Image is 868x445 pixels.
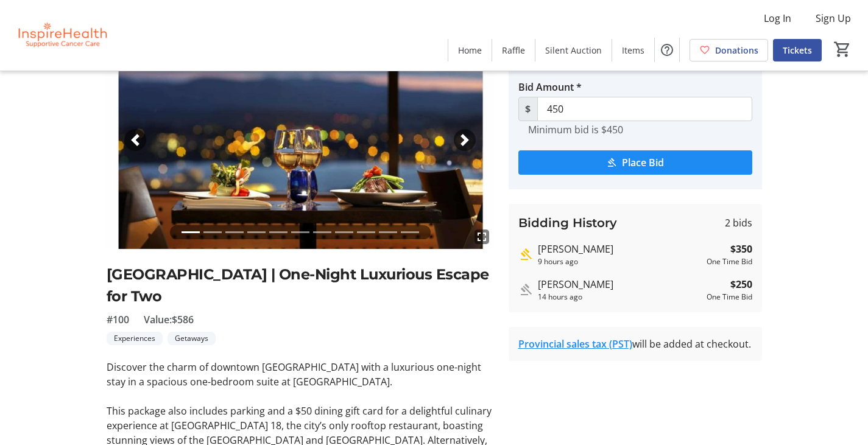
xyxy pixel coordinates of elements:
strong: $350 [730,242,752,256]
tr-label-badge: Experiences [107,332,163,345]
img: InspireHealth Supportive Cancer Care's Logo [7,5,116,66]
a: Items [612,39,654,61]
button: Cart [831,38,853,60]
div: 14 hours ago [538,292,702,303]
div: One Time Bid [707,256,752,267]
span: Raffle [502,44,525,57]
span: Log In [764,11,791,26]
span: Value: $586 [144,312,194,327]
span: Sign Up [816,11,851,26]
span: 2 bids [725,215,752,230]
button: Help [655,38,679,62]
mat-icon: Outbid [518,282,533,297]
a: Tickets [773,39,822,61]
div: One Time Bid [707,292,752,303]
span: Items [622,44,644,57]
div: will be added at checkout. [518,337,752,351]
span: Place Bid [622,155,664,170]
label: Bid Amount * [518,80,582,94]
span: Tickets [783,44,812,57]
a: Donations [690,39,768,61]
p: Discover the charm of downtown [GEOGRAPHIC_DATA] with a luxurious one-night stay in a spacious on... [107,360,494,389]
span: Silent Auction [545,44,602,57]
div: [PERSON_NAME] [538,242,702,256]
strong: $250 [730,277,752,292]
a: Raffle [492,39,535,61]
h3: Bidding History [518,214,617,232]
a: Provincial sales tax (PST) [518,337,632,351]
mat-icon: Highest bid [518,247,533,262]
h2: [GEOGRAPHIC_DATA] | One-Night Luxurious Escape for Two [107,264,494,307]
a: Home [448,39,492,61]
mat-icon: fullscreen [475,230,489,244]
a: Silent Auction [535,39,612,61]
button: Log In [754,9,801,28]
span: Donations [715,44,758,57]
div: 9 hours ago [538,256,702,267]
button: Sign Up [806,9,861,28]
tr-hint: Minimum bid is $450 [528,124,623,136]
span: $ [518,97,538,121]
img: Image [107,31,494,249]
span: #100 [107,312,129,327]
button: Place Bid [518,150,752,175]
div: [PERSON_NAME] [538,277,702,292]
span: Home [458,44,482,57]
tr-label-badge: Getaways [168,332,216,345]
